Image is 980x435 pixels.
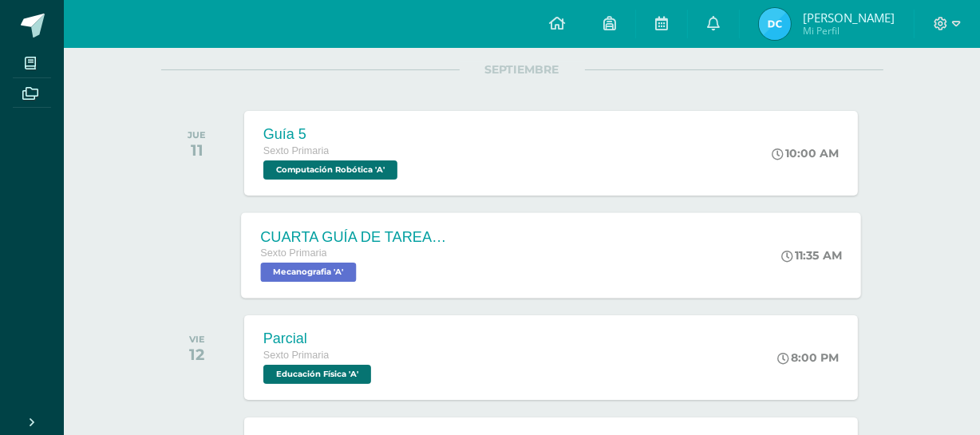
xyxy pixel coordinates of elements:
[188,140,206,160] div: 11
[260,247,326,259] span: Sexto Primaria
[460,62,585,77] span: SEPTIEMBRE
[772,146,839,160] div: 10:00 AM
[803,24,895,38] span: Mi Perfil
[260,263,356,282] span: Mecanografia 'A'
[263,126,401,143] div: Guía 5
[263,365,371,384] span: Educación Física 'A'
[759,8,791,40] img: 06c843b541221984c6119e2addf5fdcd.png
[777,350,839,365] div: 8:00 PM
[781,248,842,263] div: 11:35 AM
[188,129,206,140] div: JUE
[263,145,330,156] span: Sexto Primaria
[803,10,895,26] span: [PERSON_NAME]
[260,228,453,245] div: CUARTA GUÍA DE TAREAS DEL CUARTO BIMESTRE
[189,334,205,345] div: VIE
[263,350,330,361] span: Sexto Primaria
[189,345,205,364] div: 12
[263,330,375,347] div: Parcial
[263,160,397,180] span: Computación Robótica 'A'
